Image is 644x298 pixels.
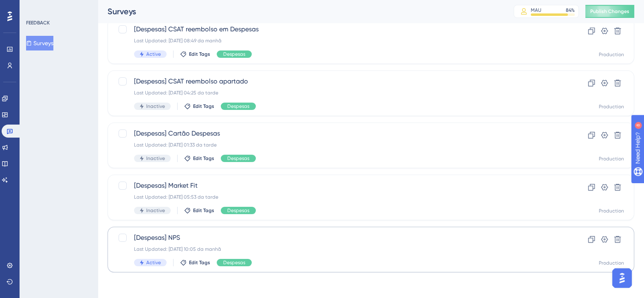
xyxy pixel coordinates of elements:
[134,233,543,243] span: [Despesas] NPS
[227,155,249,162] span: Despesas
[19,2,51,12] span: Need Help?
[134,37,543,44] div: Last Updated: [DATE] 08:49 da manhã
[184,103,214,110] button: Edit Tags
[180,51,210,57] button: Edit Tags
[146,51,161,57] span: Active
[134,129,543,138] span: [Despesas] Cartão Despesas
[57,4,59,11] div: 8
[193,207,214,214] span: Edit Tags
[599,103,624,110] div: Production
[223,51,245,57] span: Despesas
[184,155,214,162] button: Edit Tags
[146,207,165,214] span: Inactive
[146,155,165,162] span: Inactive
[223,259,245,266] span: Despesas
[599,260,624,266] div: Production
[26,36,53,50] button: Surveys
[193,103,214,110] span: Edit Tags
[599,51,624,58] div: Production
[599,156,624,162] div: Production
[108,6,493,17] div: Surveys
[531,7,541,13] div: MAU
[134,77,543,86] span: [Despesas] CSAT reembolso apartado
[134,90,543,96] div: Last Updated: [DATE] 04:25 da tarde
[134,181,543,191] span: [Despesas] Market Fit
[134,24,543,34] span: [Despesas] CSAT reembolso em Despesas
[227,207,249,214] span: Despesas
[590,8,629,15] span: Publish Changes
[189,259,210,266] span: Edit Tags
[610,266,634,290] iframe: UserGuiding AI Assistant Launcher
[189,51,210,57] span: Edit Tags
[26,20,50,26] div: FEEDBACK
[134,142,543,148] div: Last Updated: [DATE] 01:33 da tarde
[566,7,575,13] div: 84 %
[134,246,543,252] div: Last Updated: [DATE] 10:05 da manhã
[585,5,634,18] button: Publish Changes
[227,103,249,110] span: Despesas
[184,207,214,214] button: Edit Tags
[146,103,165,110] span: Inactive
[599,208,624,214] div: Production
[134,194,543,200] div: Last Updated: [DATE] 05:53 da tarde
[180,259,210,266] button: Edit Tags
[193,155,214,162] span: Edit Tags
[146,259,161,266] span: Active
